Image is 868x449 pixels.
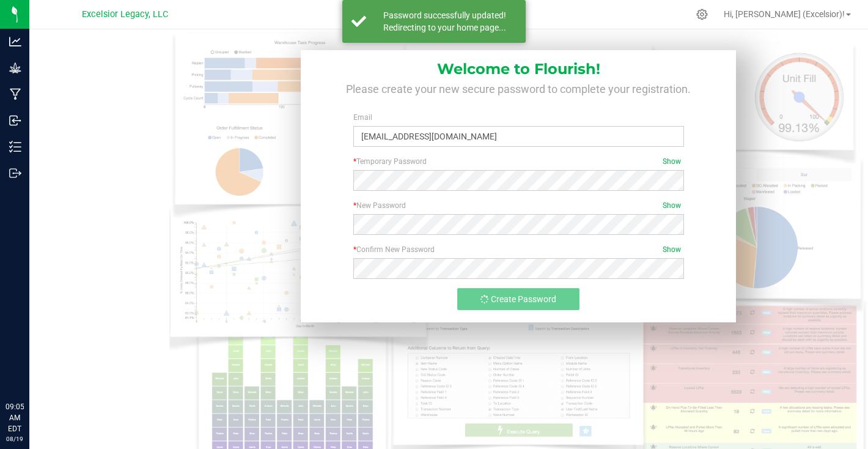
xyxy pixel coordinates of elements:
inline-svg: Inbound [9,114,21,127]
span: Show [663,156,681,167]
label: Temporary Password [353,156,684,167]
label: Email [353,112,684,123]
span: Hi, [PERSON_NAME] (Excelsior)! [724,9,845,19]
span: Show [663,200,681,211]
div: Manage settings [694,9,710,20]
p: 08/19 [6,434,24,443]
inline-svg: Grow [9,62,21,74]
span: Please create your new secure password to complete your registration. [346,83,691,95]
label: Confirm New Password [353,244,684,255]
h1: Welcome to Flourish! [318,50,719,77]
p: 09:05 AM EDT [6,401,24,434]
span: Show [663,244,681,255]
inline-svg: Outbound [9,167,21,179]
div: Password successfully updated! Redirecting to your home page... [373,9,517,34]
inline-svg: Manufacturing [9,88,21,100]
inline-svg: Inventory [9,141,21,153]
inline-svg: Analytics [9,35,21,48]
span: Excelsior Legacy, LLC [82,9,168,20]
span: Create Password [491,294,556,304]
button: Create Password [457,288,579,310]
label: New Password [353,200,684,211]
